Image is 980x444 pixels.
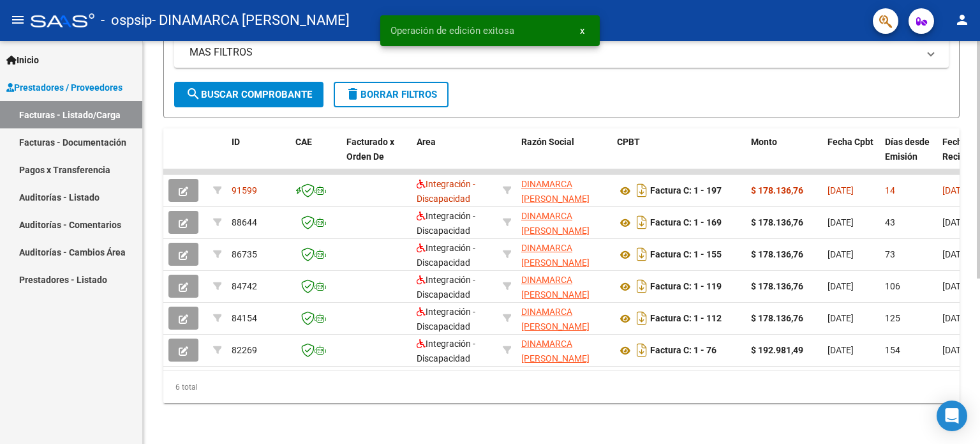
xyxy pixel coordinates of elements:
div: 27437538781 [521,337,607,364]
mat-icon: search [186,86,201,102]
i: Descargar documento [634,308,650,328]
mat-icon: delete [345,86,360,102]
span: Borrar Filtros [345,89,437,100]
span: Inicio [6,53,39,67]
datatable-header-cell: Monto [746,128,822,185]
span: [DATE] [828,217,854,227]
span: - ospsip [101,6,152,34]
strong: Factura C: 1 - 169 [650,218,722,228]
span: [DATE] [942,185,969,195]
span: 82269 [232,345,257,355]
datatable-header-cell: Area [412,128,498,185]
strong: Factura C: 1 - 119 [650,282,722,292]
span: Integración - Discapacidad [417,339,475,364]
div: 27437538781 [521,273,607,300]
datatable-header-cell: Fecha Cpbt [822,128,880,185]
span: 14 [885,185,895,195]
datatable-header-cell: Días desde Emisión [880,128,937,185]
div: 6 total [163,371,960,403]
span: 73 [885,249,895,259]
span: [DATE] [942,249,969,259]
span: [DATE] [942,217,969,227]
span: DINAMARCA [PERSON_NAME] [521,307,590,332]
span: DINAMARCA [PERSON_NAME] [521,179,590,204]
strong: $ 178.136,76 [751,217,803,227]
strong: Factura C: 1 - 112 [650,314,722,324]
span: 84742 [232,281,257,291]
span: Integración - Discapacidad [417,243,475,268]
span: 88644 [232,217,257,227]
span: Prestadores / Proveedores [6,80,122,95]
span: Integración - Discapacidad [417,211,475,236]
strong: $ 178.136,76 [751,249,803,259]
span: 106 [885,281,900,291]
span: CAE [295,137,312,147]
div: Open Intercom Messenger [937,401,967,431]
span: Integración - Discapacidad [417,275,475,300]
span: 125 [885,313,900,323]
i: Descargar documento [634,244,650,264]
span: 43 [885,217,895,227]
span: Razón Social [521,137,574,147]
strong: $ 192.981,49 [751,345,803,355]
span: Fecha Cpbt [828,137,873,147]
span: Monto [751,137,777,147]
span: Fecha Recibido [942,137,978,162]
span: DINAMARCA [PERSON_NAME] [521,275,590,300]
span: DINAMARCA [PERSON_NAME] [521,211,590,236]
strong: Factura C: 1 - 155 [650,250,722,260]
span: [DATE] [828,249,854,259]
span: - DINAMARCA [PERSON_NAME] [152,6,350,34]
mat-panel-title: MAS FILTROS [189,45,918,59]
span: [DATE] [828,185,854,195]
div: 27437538781 [521,177,607,204]
span: ID [232,137,240,147]
strong: $ 178.136,76 [751,281,803,291]
span: [DATE] [942,281,969,291]
datatable-header-cell: CAE [290,128,341,185]
mat-icon: person [954,12,970,27]
div: 27437538781 [521,305,607,332]
span: Días desde Emisión [885,137,930,162]
span: Buscar Comprobante [186,89,312,100]
span: Area [417,137,436,147]
i: Descargar documento [634,276,650,296]
strong: Factura C: 1 - 197 [650,186,722,196]
span: 84154 [232,313,257,323]
mat-expansion-panel-header: MAS FILTROS [174,37,949,68]
button: Borrar Filtros [334,82,449,107]
strong: $ 178.136,76 [751,185,803,195]
span: 91599 [232,185,257,195]
span: Integración - Discapacidad [417,179,475,204]
span: 86735 [232,249,257,259]
span: [DATE] [828,281,854,291]
div: 27437538781 [521,241,607,268]
span: [DATE] [828,345,854,355]
datatable-header-cell: Razón Social [516,128,612,185]
span: [DATE] [942,313,969,323]
button: x [570,19,595,42]
strong: $ 178.136,76 [751,313,803,323]
span: Integración - Discapacidad [417,307,475,332]
datatable-header-cell: CPBT [612,128,746,185]
mat-icon: menu [10,12,26,27]
i: Descargar documento [634,340,650,360]
span: DINAMARCA [PERSON_NAME] [521,339,590,364]
i: Descargar documento [634,180,650,201]
button: Buscar Comprobante [174,82,323,107]
span: CPBT [617,137,640,147]
span: x [580,25,584,36]
span: DINAMARCA [PERSON_NAME] [521,243,590,268]
datatable-header-cell: Facturado x Orden De [341,128,412,185]
datatable-header-cell: ID [226,128,290,185]
span: Facturado x Orden De [346,137,394,162]
span: [DATE] [942,345,969,355]
span: Operación de edición exitosa [390,24,514,37]
i: Descargar documento [634,212,650,233]
span: [DATE] [828,313,854,323]
span: 154 [885,345,900,355]
div: 27437538781 [521,209,607,236]
strong: Factura C: 1 - 76 [650,346,716,356]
